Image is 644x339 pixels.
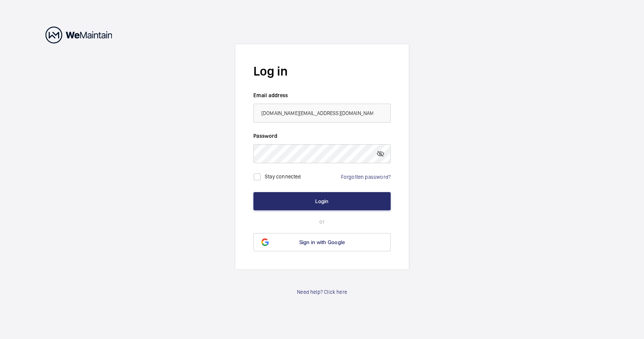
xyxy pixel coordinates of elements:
[253,62,391,80] h2: Log in
[253,132,391,140] label: Password
[265,173,301,179] label: Stay connected
[253,218,391,225] p: or
[297,288,347,296] a: Need help? Click here
[253,104,391,123] input: Your email address
[341,174,391,180] a: Forgotten password?
[253,192,391,210] button: Login
[253,91,391,99] label: Email address
[299,239,345,245] span: Sign in with Google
